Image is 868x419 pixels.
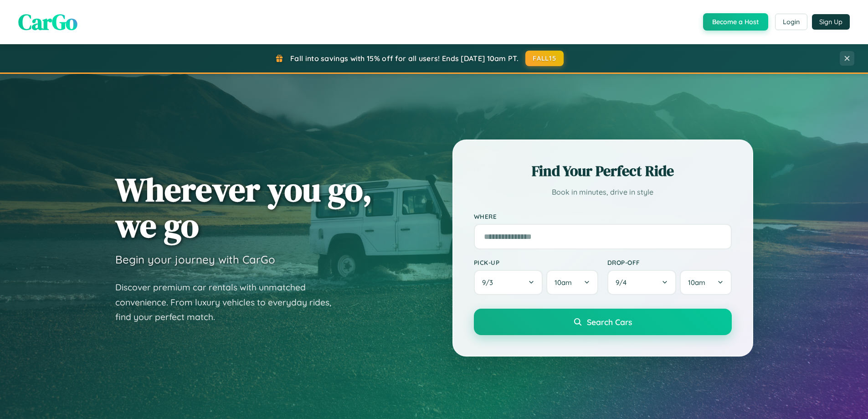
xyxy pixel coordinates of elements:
[688,278,705,287] span: 10am
[587,317,632,327] span: Search Cars
[474,259,598,266] label: Pick-up
[115,253,275,266] h3: Begin your journey with CarGo
[812,14,850,30] button: Sign Up
[607,259,732,266] label: Drop-off
[703,13,768,31] button: Become a Host
[775,14,807,30] button: Login
[546,270,598,295] button: 10am
[680,270,731,295] button: 10am
[482,278,498,287] span: 9 / 3
[474,309,732,335] button: Search Cars
[115,171,372,243] h1: Wherever you go, we go
[474,270,543,295] button: 9/3
[115,280,343,325] p: Discover premium car rentals with unmatched convenience. From luxury vehicles to everyday rides, ...
[474,186,732,199] p: Book in minutes, drive in style
[474,161,732,181] h2: Find Your Perfect Ride
[290,54,519,63] span: Fall into savings with 15% off for all users! Ends [DATE] 10am PT.
[555,278,572,287] span: 10am
[18,7,77,37] span: CarGo
[525,51,564,66] button: FALL15
[474,212,732,220] label: Where
[616,278,631,287] span: 9 / 4
[607,270,677,295] button: 9/4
